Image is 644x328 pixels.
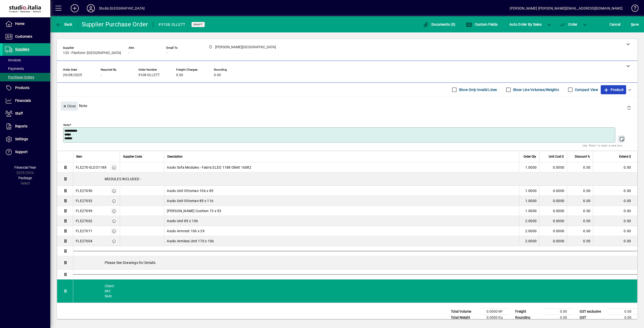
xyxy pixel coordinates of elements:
td: 0.00 [567,162,593,172]
span: Back [56,22,72,26]
span: S [631,22,633,26]
td: 1.0000 [519,206,539,216]
div: FLE27052 [76,198,92,203]
div: [PERSON_NAME] [PERSON_NAME][EMAIL_ADDRESS][DOMAIN_NAME] [510,4,623,12]
span: Close [63,102,76,110]
td: 0.00 [567,236,593,246]
a: Knowledge Base [628,1,638,17]
span: 0.00 [214,73,221,77]
td: Total Volume [448,309,478,315]
td: Total Weight [448,315,478,321]
button: Custom Fields [465,20,499,29]
td: 0.00 [567,216,593,226]
button: Save [630,20,640,29]
span: Products [15,86,29,90]
span: [PERSON_NAME] Cushion 73 x 53 [167,208,221,213]
span: Staff [15,111,23,115]
td: 0.00 [567,196,593,206]
span: Cancel [610,20,621,28]
a: Invoices [3,56,50,64]
span: Draft [193,23,203,26]
mat-hint: Use 'Enter' to start a new line [583,143,622,148]
td: 0.0000 [539,236,567,246]
span: Purchase Orders [5,75,34,79]
span: Documents (0) [423,22,456,26]
div: FLE27002 [76,218,92,223]
td: 0.0000 [539,162,567,172]
span: Asolo Sofa Modules - Fabric ELEO 1188 Ollett 16082 [167,165,251,170]
span: Asolo Unit Ottoman 85 x 116 [167,198,213,203]
span: Description [167,154,183,159]
td: 0.00 [543,315,573,321]
span: Suppliers [15,47,29,51]
span: Customers [15,34,32,38]
app-page-header-button: Back [50,20,78,29]
td: GST [577,315,607,321]
div: FLE27071 [76,228,92,233]
td: 0.0000 [539,186,567,196]
span: 0.00 [176,73,183,77]
button: Add [67,4,83,13]
span: - [129,51,130,55]
a: Home [3,18,50,30]
button: Back [54,20,74,29]
span: Payments [5,67,24,71]
a: Support [3,146,50,158]
span: 133 - Flexform -[GEOGRAPHIC_DATA] [63,51,121,55]
span: Item [76,154,82,159]
span: Package [18,176,32,180]
td: 0.00 [593,216,637,226]
label: Show Line Volumes/Weights [512,87,559,92]
td: 2.0000 [519,236,539,246]
button: Product [601,85,626,94]
span: Support [15,150,28,154]
td: 1.0000 [519,186,539,196]
td: 0.00 [593,206,637,216]
td: 1.0000 [519,162,539,172]
td: 0.00 [593,236,637,246]
span: Custom Fields [466,22,498,26]
td: 0.00 [567,186,593,196]
span: Auto Order By Sales [509,20,542,28]
button: Order [557,20,580,29]
div: Client: Dkt: Sale: [73,279,637,303]
td: Rounding [513,315,543,321]
button: Documents (0) [422,20,457,29]
span: Reports [15,124,27,128]
button: Auto Order By Sales [507,20,544,29]
mat-label: Note [63,123,70,127]
span: Asolo Unit Ottoman 106 x 85 [167,188,213,193]
a: Purchase Orders [3,73,50,81]
div: FLE27004 [76,239,92,244]
td: 0.00 [593,196,637,206]
span: - [166,51,167,55]
td: 0.0000 Kg [478,315,509,321]
span: Home [15,22,24,26]
td: 0.0000 [539,226,567,236]
button: Close [61,102,78,111]
span: 9108 OLLETT [138,73,160,77]
span: Asolo Armrest 106 x 29 [167,228,205,233]
div: FLE27099 [76,208,92,213]
div: FLE270-ELEO1188 [76,165,106,170]
label: Show Only Invalid Lines [458,87,497,92]
td: 0.00 [593,162,637,172]
div: Supplier Purchase Order [82,20,148,28]
span: Order [560,22,578,26]
td: 0.0000 [539,196,567,206]
td: 2.0000 [519,226,539,236]
button: Cancel [608,20,622,29]
span: Product [603,86,624,94]
div: Note [57,97,637,115]
a: Customers [3,30,50,43]
div: #9108 OLLETT [158,21,185,29]
span: Invoices [5,58,21,62]
span: Financials [15,99,31,103]
span: Asolo Unit 85 x 106 [167,218,198,223]
td: 0.00 [593,226,637,236]
app-page-header-button: Delete [623,105,635,110]
app-page-header-button: Close [59,104,79,108]
td: 0.00 [567,226,593,236]
td: 0.00 [567,206,593,216]
span: Extend $ [619,154,631,159]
